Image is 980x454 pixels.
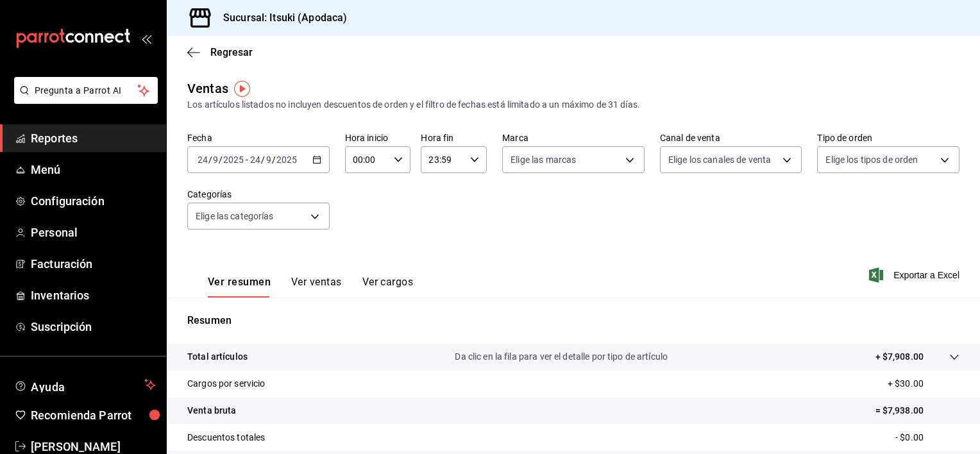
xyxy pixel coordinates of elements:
button: open_drawer_menu [141,33,151,44]
p: Total artículos [187,350,248,364]
span: / [261,155,265,165]
p: = $7,938.00 [875,404,959,417]
label: Categorías [187,190,330,199]
p: - $0.00 [895,431,959,444]
font: Menú [31,163,61,176]
font: Facturación [31,257,92,271]
p: + $30.00 [888,377,959,391]
label: Fecha [187,133,330,142]
font: Suscripción [31,320,92,333]
font: Reportes [31,131,78,145]
font: Exportar a Excel [893,270,959,280]
span: / [208,155,212,165]
input: -- [249,155,261,165]
span: - [246,155,248,165]
span: Regresar [210,46,253,58]
label: Canal de venta [660,133,802,142]
p: Descuentos totales [187,431,265,444]
font: Ver resumen [208,276,271,289]
input: ---- [276,155,298,165]
input: -- [266,155,272,165]
p: Resumen [187,313,959,328]
span: Pregunta a Parrot AI [35,84,138,97]
button: Exportar a Excel [872,267,959,283]
font: Personal [31,226,78,239]
span: Elige las categorías [196,210,274,223]
p: Venta bruta [187,404,236,417]
button: Ver cargos [362,276,414,298]
input: ---- [223,155,244,165]
div: Los artículos listados no incluyen descuentos de orden y el filtro de fechas está limitado a un m... [187,98,959,112]
p: Cargos por servicio [187,377,266,391]
label: Hora fin [421,133,487,142]
a: Pregunta a Parrot AI [9,93,158,106]
span: / [272,155,276,165]
font: Inventarios [31,289,89,302]
span: Elige los tipos de orden [825,153,918,166]
label: Hora inicio [345,133,411,142]
input: -- [197,155,208,165]
font: Configuración [31,194,105,208]
font: Recomienda Parrot [31,408,131,422]
label: Marca [502,133,645,142]
label: Tipo de orden [817,133,959,142]
p: Da clic en la fila para ver el detalle por tipo de artículo [455,350,668,364]
span: / [219,155,223,165]
p: + $7,908.00 [875,350,924,364]
span: Ayuda [31,377,139,392]
img: Marcador de información sobre herramientas [234,81,250,97]
input: -- [212,155,219,165]
button: Regresar [187,46,253,58]
h3: Sucursal: Itsuki (Apodaca) [213,10,347,26]
button: Pregunta a Parrot AI [14,77,158,104]
button: Ver ventas [291,276,342,298]
span: Elige los canales de venta [668,153,771,166]
font: [PERSON_NAME] [31,440,121,453]
div: Pestañas de navegación [208,276,413,298]
span: Elige las marcas [511,153,576,166]
div: Ventas [187,79,228,98]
